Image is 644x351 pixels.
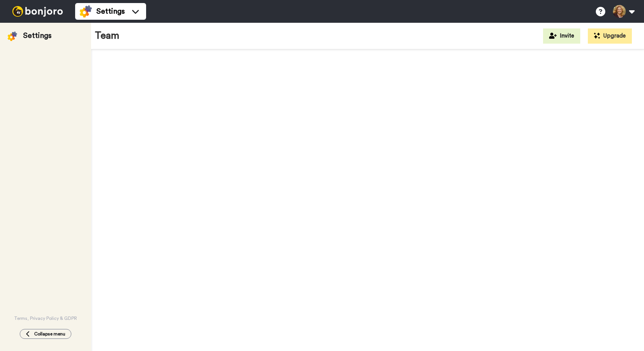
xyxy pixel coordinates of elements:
img: settings-colored.svg [80,5,92,17]
button: Collapse menu [20,329,71,339]
h1: Team [95,30,120,41]
img: bj-logo-header-white.svg [9,6,66,17]
button: Invite [543,28,580,44]
span: Collapse menu [34,331,65,337]
span: Settings [96,6,125,17]
img: settings-colored.svg [8,31,17,41]
button: Upgrade [588,28,632,44]
div: Settings [23,30,52,41]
